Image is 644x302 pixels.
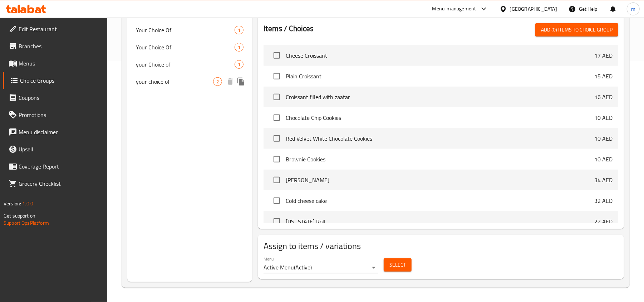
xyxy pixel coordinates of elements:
[269,193,284,208] span: Select choice
[19,42,102,50] span: Branches
[213,78,222,85] span: 2
[127,56,252,73] div: your Choice of1
[594,51,613,60] p: 17 AED
[4,211,36,220] span: Get support on:
[3,20,108,38] a: Edit Restaurant
[127,21,252,39] div: Your Choice Of1
[286,155,594,164] span: Brownie Cookies
[4,199,21,208] span: Version:
[269,214,284,229] span: Select choice
[127,39,252,56] div: Your Choice Of1
[269,172,284,187] span: Select choice
[384,258,412,272] button: Select
[264,23,314,34] h2: Items / Choices
[19,93,102,102] span: Coupons
[136,60,235,69] span: your Choice of
[594,155,613,164] p: 10 AED
[286,113,594,122] span: Chocolate Chip Cookies
[264,240,618,252] h2: Assign to items / variations
[235,61,243,68] span: 1
[19,25,102,33] span: Edit Restaurant
[269,89,284,104] span: Select choice
[3,89,108,106] a: Coupons
[235,43,244,52] div: Choices
[269,131,284,146] span: Select choice
[236,76,246,87] button: duplicate
[286,134,594,143] span: Red Velvet White Chocolate Cookies
[389,260,406,269] span: Select
[510,5,557,13] div: [GEOGRAPHIC_DATA]
[235,60,244,69] div: Choices
[235,27,243,34] span: 1
[264,262,378,273] div: Active Menu(Active)
[22,199,33,208] span: 1.0.0
[286,176,594,184] span: [PERSON_NAME]
[3,106,108,123] a: Promotions
[19,128,102,136] span: Menu disclaimer
[286,217,594,226] span: [US_STATE] Roll
[594,134,613,143] p: 10 AED
[594,72,613,81] p: 15 AED
[3,141,108,158] a: Upsell
[3,55,108,72] a: Menus
[225,76,236,87] button: delete
[286,51,594,60] span: Cheese Croissant
[235,44,243,51] span: 1
[3,123,108,141] a: Menu disclaimer
[594,176,613,184] p: 34 AED
[594,217,613,226] p: 22 AED
[541,25,613,34] span: Add (0) items to choice group
[286,196,594,205] span: Cold cheese cake
[286,93,594,101] span: Croissant filled with zaatar
[3,72,108,89] a: Choice Groups
[19,145,102,154] span: Upsell
[631,5,635,13] span: m
[594,196,613,205] p: 32 AED
[19,59,102,68] span: Menus
[19,162,102,171] span: Coverage Report
[136,43,235,52] span: Your Choice Of
[20,76,102,85] span: Choice Groups
[269,48,284,63] span: Select choice
[127,73,252,90] div: your choice of2deleteduplicate
[594,113,613,122] p: 10 AED
[19,179,102,188] span: Grocery Checklist
[269,152,284,167] span: Select choice
[432,5,476,13] div: Menu-management
[535,23,618,36] button: Add (0) items to choice group
[136,77,213,86] span: your choice of
[286,72,594,81] span: Plain Croissant
[136,26,235,34] span: Your Choice Of
[269,69,284,84] span: Select choice
[3,175,108,192] a: Grocery Checklist
[594,93,613,101] p: 16 AED
[3,158,108,175] a: Coverage Report
[264,257,274,261] label: Menu
[3,38,108,55] a: Branches
[213,77,222,86] div: Choices
[4,218,49,228] a: Support.OpsPlatform
[19,111,102,119] span: Promotions
[269,110,284,125] span: Select choice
